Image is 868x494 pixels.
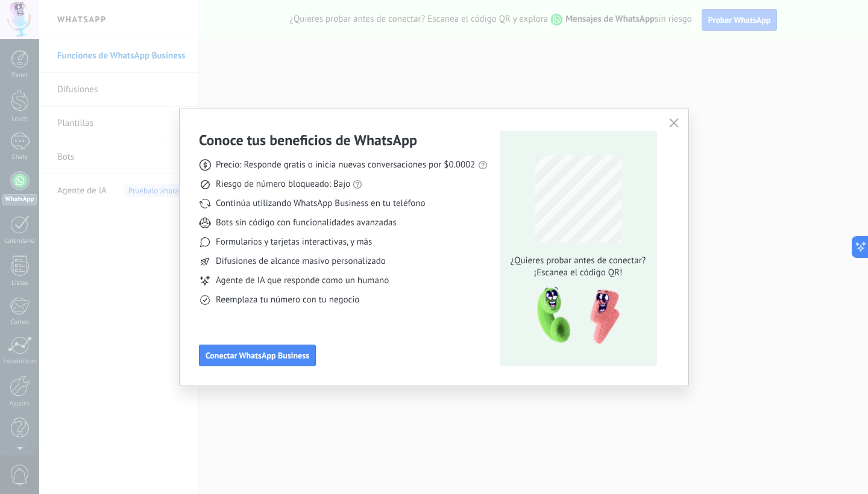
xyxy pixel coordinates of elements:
[206,351,309,360] span: Conectar WhatsApp Business
[216,294,359,306] span: Reemplaza tu número con tu negocio
[199,131,417,149] h3: Conoce tus beneficios de WhatsApp
[216,275,389,287] span: Agente de IA que responde como un humano
[216,178,350,190] span: Riesgo de número bloqueado: Bajo
[216,217,397,229] span: Bots sin código con funcionalidades avanzadas
[527,284,622,348] img: qr-pic-1x.png
[199,345,316,366] button: Conectar WhatsApp Business
[216,198,425,210] span: Continúa utilizando WhatsApp Business en tu teléfono
[216,159,476,171] span: Precio: Responde gratis o inicia nuevas conversaciones por $0.0002
[507,255,649,267] span: ¿Quieres probar antes de conectar?
[216,255,386,267] span: Difusiones de alcance masivo personalizado
[216,236,372,248] span: Formularios y tarjetas interactivas, y más
[507,267,649,279] span: ¡Escanea el código QR!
